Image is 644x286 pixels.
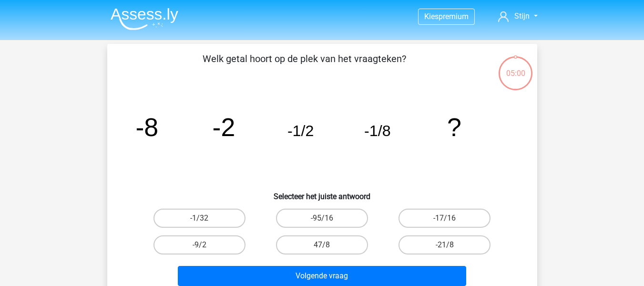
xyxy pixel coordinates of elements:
label: -95/16 [276,209,368,228]
button: Volgende vraag [178,266,466,286]
label: -9/2 [153,235,245,254]
span: Kies [424,12,439,21]
tspan: -1/2 [287,122,314,139]
label: -1/32 [153,209,245,228]
a: Stijn [494,11,541,22]
h6: Selecteer het juiste antwoord [123,184,522,201]
label: -17/16 [399,209,491,228]
tspan: -2 [212,113,235,141]
span: premium [439,12,469,21]
label: -21/8 [399,235,491,254]
img: Assessly [111,8,178,30]
span: Stijn [514,11,530,21]
label: 47/8 [276,235,368,254]
a: Kiespremium [419,10,474,23]
tspan: -1/8 [364,122,391,139]
div: 05:00 [498,55,533,79]
p: Welk getal hoort op de plek van het vraagteken? [123,52,486,80]
tspan: ? [447,113,461,141]
tspan: -8 [135,113,158,141]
